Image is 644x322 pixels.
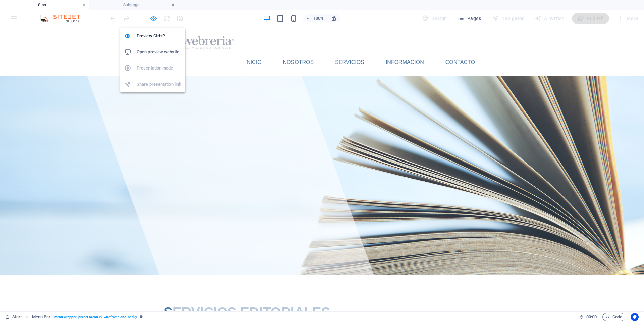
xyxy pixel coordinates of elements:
a: INFORMACIÓN [380,28,429,44]
span: . menu-wrapper .preset-menu-v2-wireframe-one .sticky [53,313,137,321]
a: INICIO [240,28,267,44]
a: SERVICIOS [330,28,370,44]
a: CONTACTO [440,28,480,44]
button: Pages [455,13,484,24]
button: Usercentrics [631,313,639,321]
nav: breadcrumb [32,313,143,321]
h6: Preview Ctrl+P [137,32,181,40]
span: Click to select. Double-click to edit [32,313,51,321]
h6: Open preview website [137,48,181,56]
h1: SERVICIOS EDITORIALES [164,275,480,295]
h4: Subpage [89,1,178,9]
h6: 100% [313,14,324,22]
span: : [591,314,592,319]
span: 00 00 [586,313,597,321]
i: On resize automatically adjust zoom level to fit chosen device. [331,15,337,21]
span: Code [605,313,622,321]
button: 100% [303,14,327,22]
span: Pages [458,15,481,22]
button: Code [602,313,625,321]
a: NOSOTROS [278,28,319,44]
i: This element is a customizable preset [140,315,143,319]
div: Design (Ctrl+Alt+Y) [419,13,450,24]
h6: Session time [579,313,597,321]
a: Click to cancel selection. Double-click to open Pages [5,313,22,321]
img: Editor Logo [39,14,89,22]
